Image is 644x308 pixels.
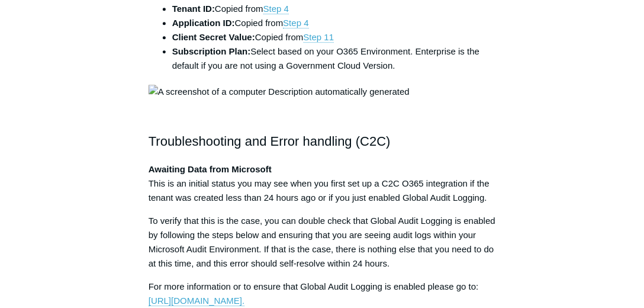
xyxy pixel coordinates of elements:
[149,296,245,306] a: [URL][DOMAIN_NAME].
[149,85,410,99] img: A screenshot of a computer Description automatically generated
[263,4,289,14] a: Step 4
[304,32,334,43] a: Step 11
[172,16,495,30] li: Copied from
[149,164,272,174] strong: Awaiting Data from Microsoft
[283,18,308,28] a: Step 4
[149,162,495,205] p: This is an initial status you may see when you first set up a C2C O365 integration if the tenant ...
[149,280,495,308] p: For more information or to ensure that Global Audit Logging is enabled please go to:
[172,46,251,56] strong: Subscription Plan:
[149,214,495,271] p: To verify that this is the case, you can double check that Global Audit Logging is enabled by fol...
[172,30,495,44] li: Copied from
[172,2,495,16] li: Copied from
[172,18,235,28] strong: Application ID:
[172,4,215,14] strong: Tenant ID:
[172,32,255,42] strong: Client Secret Value:
[149,131,495,152] h2: Troubleshooting and Error handling (C2C)
[172,44,495,73] li: Select based on your O365 Environment. Enterprise is the default if you are not using a Governmen...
